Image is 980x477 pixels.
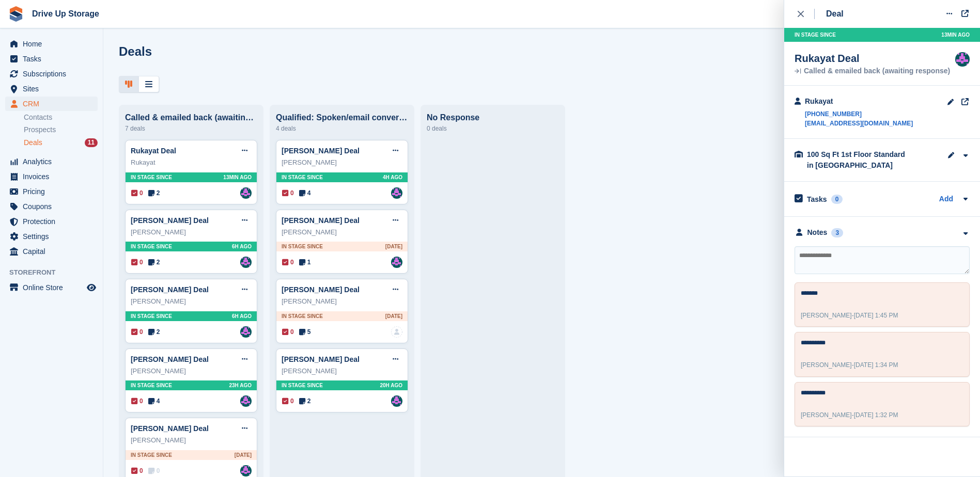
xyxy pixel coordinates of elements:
[131,173,172,181] span: In stage since
[427,122,559,135] div: 0 deals
[131,366,252,376] div: [PERSON_NAME]
[125,122,257,135] div: 7 deals
[131,216,209,225] a: [PERSON_NAME] Deal
[240,465,252,476] img: Andy
[23,184,85,199] span: Pricing
[148,327,160,337] span: 2
[383,173,402,181] span: 4H AGO
[427,113,559,122] div: No Response
[955,52,970,67] img: Andy
[240,187,252,199] a: Andy
[795,68,950,75] div: Called & emailed back (awaiting response)
[131,396,143,406] span: 0
[131,227,252,237] div: [PERSON_NAME]
[148,396,160,406] span: 4
[854,411,898,419] span: [DATE] 1:32 PM
[240,395,252,407] img: Andy
[276,122,408,135] div: 4 deals
[282,188,294,198] span: 0
[801,312,852,319] span: [PERSON_NAME]
[119,44,152,58] h1: Deals
[131,355,209,363] a: [PERSON_NAME] Deal
[805,119,913,128] a: [EMAIL_ADDRESS][DOMAIN_NAME]
[24,113,98,122] a: Contacts
[131,451,172,459] span: In stage since
[223,173,252,181] span: 13MIN AGO
[282,327,294,337] span: 0
[8,6,24,22] img: stora-icon-8386f47178a22dfd0bd8f6a31ec36ba5ce8667c1dd55bd0f319d3a0aa187defe.svg
[391,395,402,407] a: Andy
[276,113,408,122] div: Qualified: Spoken/email conversation with them
[23,37,85,51] span: Home
[801,361,852,369] span: [PERSON_NAME]
[282,396,294,406] span: 0
[807,149,910,171] div: 100 Sq Ft 1st Floor Standard in [GEOGRAPHIC_DATA]
[240,257,252,268] img: Andy
[854,361,898,369] span: [DATE] 1:34 PM
[148,188,160,198] span: 2
[282,147,360,155] a: [PERSON_NAME] Deal
[24,124,98,135] a: Prospects
[385,312,402,320] span: [DATE]
[23,52,85,66] span: Tasks
[85,138,98,147] div: 11
[282,381,323,389] span: In stage since
[23,97,85,111] span: CRM
[131,312,172,320] span: In stage since
[5,229,98,244] a: menu
[282,157,402,168] div: [PERSON_NAME]
[831,228,843,237] div: 3
[282,366,402,376] div: [PERSON_NAME]
[801,311,898,320] div: -
[5,244,98,259] a: menu
[23,214,85,229] span: Protection
[391,257,402,268] img: Andy
[831,195,843,204] div: 0
[131,435,252,446] div: [PERSON_NAME]
[131,157,252,168] div: Rukayat
[801,410,898,420] div: -
[23,169,85,184] span: Invoices
[131,243,172,250] span: In stage since
[5,214,98,229] a: menu
[131,188,143,198] span: 0
[9,267,103,278] span: Storefront
[282,227,402,237] div: [PERSON_NAME]
[807,195,827,204] h2: Tasks
[5,280,98,295] a: menu
[5,199,98,214] a: menu
[299,258,311,267] span: 1
[23,82,85,96] span: Sites
[282,258,294,267] span: 0
[299,188,311,198] span: 4
[148,466,160,475] span: 0
[5,82,98,96] a: menu
[23,199,85,214] span: Coupons
[131,296,252,307] div: [PERSON_NAME]
[939,194,953,205] a: Add
[282,355,360,363] a: [PERSON_NAME] Deal
[229,381,252,389] span: 23H AGO
[5,154,98,169] a: menu
[24,138,42,148] span: Deals
[23,67,85,81] span: Subscriptions
[805,96,913,107] div: Rukayat
[391,326,402,338] img: deal-assignee-blank
[28,5,103,22] a: Drive Up Storage
[5,169,98,184] a: menu
[826,8,844,20] div: Deal
[131,285,209,294] a: [PERSON_NAME] Deal
[232,243,252,250] span: 6H AGO
[391,187,402,199] img: Andy
[131,147,176,155] a: Rukayat Deal
[240,326,252,338] img: Andy
[131,424,209,433] a: [PERSON_NAME] Deal
[23,154,85,169] span: Analytics
[801,360,898,370] div: -
[807,227,828,238] div: Notes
